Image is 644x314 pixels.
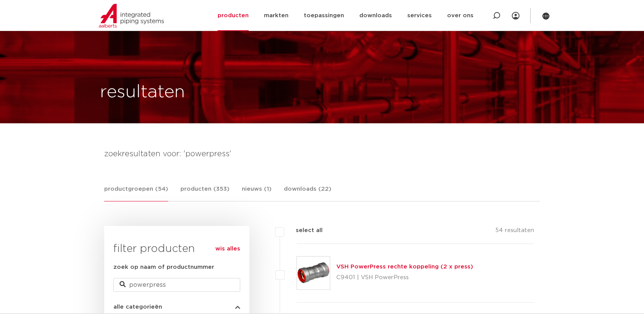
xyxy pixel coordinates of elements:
a: VSH PowerPress rechte koppeling (2 x press) [336,264,473,270]
p: C9401 | VSH PowerPress [336,271,473,284]
label: zoek op naam of productnummer [113,263,214,272]
label: select all [284,226,323,235]
a: nieuws (1) [242,185,272,201]
a: downloads (22) [284,185,331,201]
a: wis alles [215,244,240,253]
h4: zoekresultaten voor: 'powerpress' [104,148,540,160]
a: productgroepen (54) [104,185,168,201]
input: zoeken [113,278,240,292]
p: 54 resultaten [495,226,534,238]
a: producten (353) [180,185,229,201]
img: Thumbnail for VSH PowerPress rechte koppeling (2 x press) [297,257,330,289]
button: alle categorieën [113,304,240,310]
h1: resultaten [100,80,185,105]
span: alle categorieën [113,304,162,310]
h3: filter producten [113,241,240,257]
